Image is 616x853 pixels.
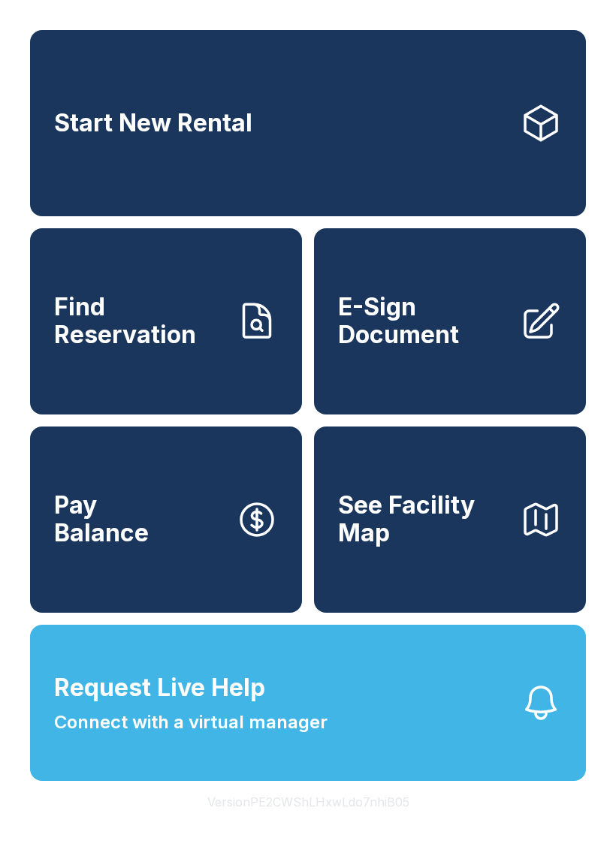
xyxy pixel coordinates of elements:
span: Request Live Help [54,670,265,706]
span: E-Sign Document [338,294,508,348]
a: PayBalance [30,426,302,613]
button: VersionPE2CWShLHxwLdo7nhiB05 [195,781,421,823]
span: Find Reservation [54,294,224,348]
a: E-Sign Document [314,228,586,414]
a: Start New Rental [30,30,586,216]
span: Start New Rental [54,110,252,137]
button: See Facility Map [314,426,586,613]
button: Request Live HelpConnect with a virtual manager [30,625,586,781]
a: Find Reservation [30,228,302,414]
span: Pay Balance [54,492,149,547]
span: See Facility Map [338,492,508,547]
span: Connect with a virtual manager [54,709,328,736]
